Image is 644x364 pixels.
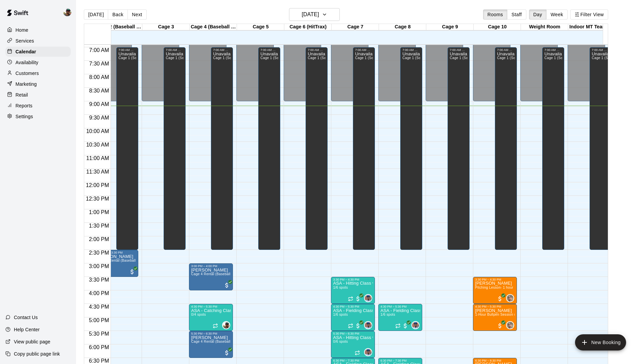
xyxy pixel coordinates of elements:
button: add [575,334,626,350]
div: 7:00 AM – 2:30 PM [402,48,420,52]
span: 7:30 AM [88,61,111,67]
img: Ryan Morris [507,295,514,302]
div: Availability [5,57,71,68]
span: 1/6 spots filled [333,286,348,289]
div: 3:30 PM – 4:30 PM: ASA - Hitting Class with Francis Grullon (8U-10U) [331,277,375,304]
span: Ben Boykin [225,321,230,329]
div: Cage 9 [426,24,474,30]
span: 5:00 PM [87,317,111,323]
span: 1:00 PM [87,209,111,215]
div: 5:30 PM – 6:30 PM: Zachary Frame [189,331,233,358]
span: Francis Grullon [367,348,372,356]
a: Marketing [5,79,71,89]
span: 8:00 AM [88,74,111,80]
div: Indoor MT Team Training [568,24,616,30]
span: Cage 2 Rental (Baseball Pitching Machine) [96,259,165,262]
a: Calendar [5,47,71,57]
p: Retail [16,92,28,98]
span: Recurring event [213,323,218,329]
div: 7:00 AM – 2:30 PM [544,48,562,52]
span: Ryan Morris [509,321,514,329]
img: Francis Grullon [412,322,419,329]
span: 10:00 AM [85,128,111,134]
span: Ryan Morris [509,294,514,302]
p: Services [16,37,34,44]
div: Ryan Morris [506,294,514,302]
div: 2:30 PM – 3:30 PM [96,251,136,254]
span: All customers have paid [497,322,503,329]
span: 0/4 spots filled [191,313,206,316]
span: 1:30 PM [87,223,111,229]
div: 4:30 PM – 5:30 PM [380,305,420,308]
div: 4:30 PM – 5:30 PM [191,305,231,308]
span: Cage 1 (Softball Pitching Machine), Cage 2 (Baseball Pitching Machine), Cage 3, Cage 4 (Baseball ... [213,56,609,60]
div: 6:30 PM – 7:30 PM [380,359,420,362]
span: 12:00 PM [84,182,111,188]
span: All customers have paid [223,349,230,356]
div: 7:00 AM – 2:30 PM [308,48,326,52]
div: 4:30 PM – 5:30 PM: Brannon Cunningham [473,304,517,331]
div: Francis Grullon [411,321,420,329]
span: 10:30 AM [85,142,111,148]
div: Ben Boykin [222,321,230,329]
span: 9:30 AM [88,115,111,121]
p: Customers [16,70,39,77]
p: Home [16,27,28,33]
button: Next [127,9,146,20]
div: 7:00 AM – 2:30 PM [213,48,231,52]
span: 1/6 spots filled [333,313,348,316]
p: Calendar [16,48,36,55]
div: 7:00 AM – 2:30 PM: Unavailable [590,47,612,250]
div: Ryan Morris [506,321,514,329]
a: Settings [5,111,71,122]
a: Home [5,25,71,35]
button: Staff [507,9,526,20]
span: 2:00 PM [87,236,111,242]
p: View public page [14,338,50,345]
div: 7:00 AM – 2:30 PM: Unavailable [258,47,280,250]
img: Ben Boykin [63,8,71,16]
button: Back [108,9,128,20]
div: 5:30 PM – 6:30 PM [191,332,231,335]
a: Retail [5,90,71,100]
img: Ryan Morris [507,322,514,329]
span: Francis Grullon [367,294,372,302]
span: Pitching Lesson- 1 hour [475,286,513,289]
span: 3:30 PM [87,277,111,283]
span: Cage 1 (Softball Pitching Machine), Cage 2 (Baseball Pitching Machine), Cage 3, Cage 4 (Baseball ... [166,56,561,60]
a: Customers [5,68,71,78]
span: All customers have paid [355,295,361,302]
span: 3:00 PM [87,263,111,269]
div: 4:30 PM – 5:30 PM: ASA - Fielding Class with Francis Grullon (8U-10U) [378,304,422,331]
span: Recurring event [355,350,360,356]
span: Cage 4 Rental (Baseball Pitching Machine) [191,272,260,276]
a: Services [5,36,71,46]
div: 3:30 PM – 4:30 PM [333,278,373,281]
span: 11:00 AM [85,155,111,161]
span: 0/6 spots filled [333,340,348,343]
div: Cage 2 (Baseball Pitching Machine) [95,24,142,30]
div: 3:30 PM – 4:30 PM: Braden Richardson [473,277,517,304]
div: 7:00 AM – 2:30 PM [166,48,184,52]
div: 2:30 PM – 3:30 PM: William Griner [94,250,138,277]
span: 1-Hour Bullpen Session with TrackMan Technology [475,313,556,316]
span: 6:00 PM [87,344,111,350]
div: 7:00 AM – 2:30 PM: Unavailable [448,47,470,250]
span: All customers have paid [223,282,230,289]
div: 3:00 PM – 4:00 PM: Charlie Pendergraph [189,263,233,290]
button: Filter View [570,9,608,20]
span: 5:30 PM [87,331,111,337]
img: Francis Grullon [365,322,372,329]
div: 7:00 AM – 2:30 PM [592,48,610,52]
p: Reports [16,102,32,109]
img: Francis Grullon [365,349,372,356]
button: Week [546,9,568,20]
div: 5:30 PM – 6:30 PM [333,332,373,335]
div: 7:00 AM – 2:30 PM: Unavailable [211,47,233,250]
